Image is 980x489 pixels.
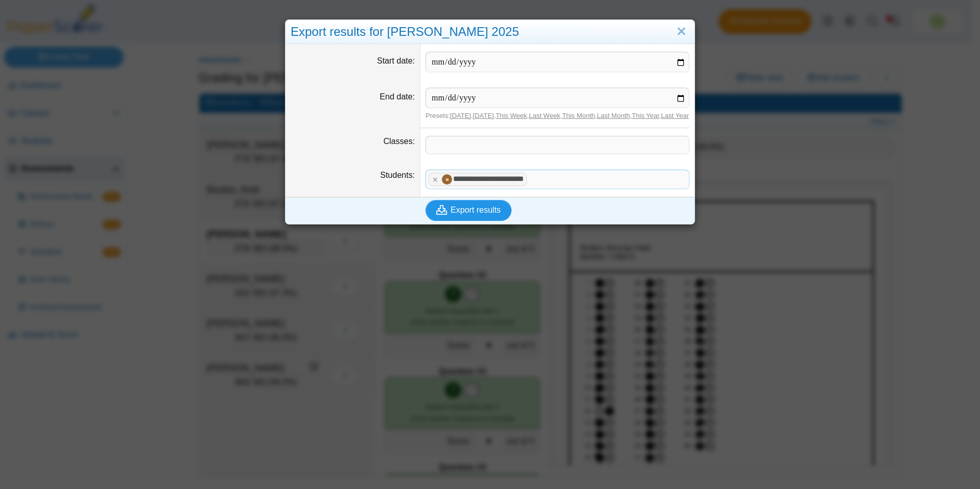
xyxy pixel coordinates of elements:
label: Classes [383,137,415,146]
a: Last Year [661,112,689,119]
span: Export results [451,206,501,214]
tags: ​ [425,170,689,189]
a: Last Month [597,112,630,119]
a: This Week [496,112,527,119]
button: Export results [425,200,512,220]
a: Last Week [529,112,560,119]
div: Presets: , , , , , , , [425,111,689,120]
a: Close [673,23,689,40]
tags: ​ [425,136,689,154]
a: [DATE] [473,112,494,119]
a: This Month [562,112,595,119]
span: Dhruman Patel [444,177,451,182]
div: Export results for [PERSON_NAME] 2025 [285,20,695,44]
a: This Year [632,112,660,119]
label: Students [380,171,415,179]
a: [DATE] [450,112,471,119]
label: End date [380,92,415,101]
x: remove tag [431,176,439,183]
label: Start date [377,56,415,65]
